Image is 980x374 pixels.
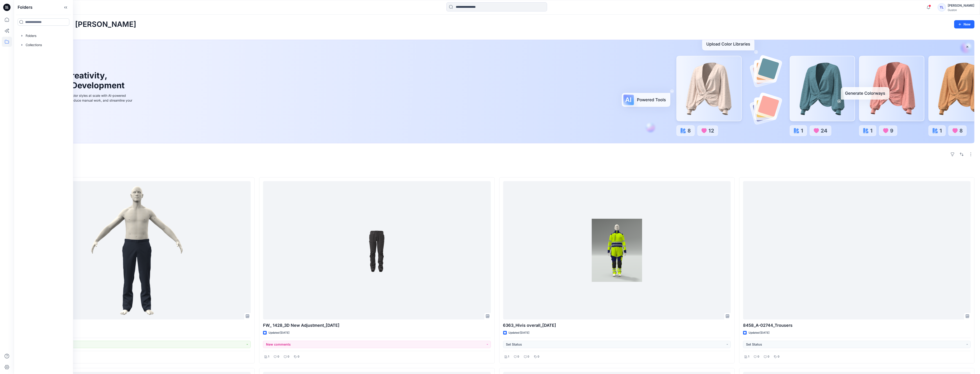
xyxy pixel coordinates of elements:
[19,167,975,173] h4: Styles
[30,93,133,108] div: Explore ideas faster and recolor styles at scale with AI-powered tools that boost creativity, red...
[288,354,289,359] p: 0
[768,354,769,359] p: 0
[748,354,749,359] p: 1
[508,354,509,359] p: 1
[298,354,299,359] p: 0
[30,113,133,122] a: Discover more
[528,354,529,359] p: 0
[503,322,731,329] p: 6363_Hivis overall_[DATE]
[23,181,251,319] a: 8458_A-02744_Trousers
[938,3,946,11] div: TL
[503,181,731,319] a: 6363_Hivis overall_01-09-2025
[23,322,251,329] p: 8458_A-02744_Trousers
[277,354,279,359] p: 0
[263,322,491,329] p: FW_ 1428_3D New Adjustment_[DATE]
[518,354,519,359] p: 0
[30,71,127,90] h1: Unleash Creativity, Speed Up Development
[749,330,769,335] p: Updated [DATE]
[757,354,759,359] p: 0
[263,181,491,319] a: FW_ 1428_3D New Adjustment_09-09-2025
[948,8,974,12] div: Guston
[269,330,289,335] p: Updated [DATE]
[19,20,136,29] h2: Welcome back, [PERSON_NAME]
[268,354,269,359] p: 1
[538,354,540,359] p: 0
[509,330,529,335] p: Updated [DATE]
[743,322,971,329] p: 8458_A-02744_Trousers
[954,20,975,28] button: New
[778,354,779,359] p: 0
[743,181,971,319] a: 8458_A-02744_Trousers
[948,3,974,8] div: [PERSON_NAME]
